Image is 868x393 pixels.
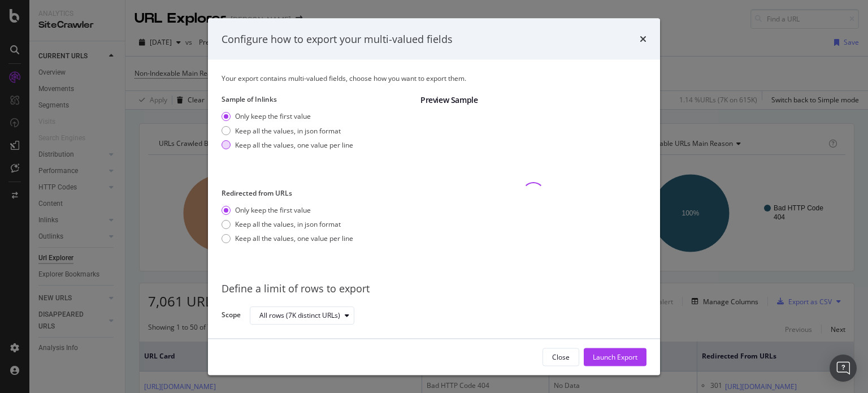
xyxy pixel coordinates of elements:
[222,94,411,104] label: Sample of Inlinks
[593,352,637,361] div: Launch Export
[222,111,353,121] div: Only keep the first value
[235,126,341,135] div: Keep all the values, in json format
[542,348,579,366] button: Close
[222,205,353,214] div: Only keep the first value
[235,205,311,214] div: Only keep the first value
[222,310,241,322] label: Scope
[420,94,646,106] div: Preview Sample
[235,219,341,229] div: Keep all the values, in json format
[222,74,646,83] div: Your export contains multi-valued fields, choose how you want to export them.
[222,219,353,229] div: Keep all the values, in json format
[208,18,660,375] div: modal
[235,140,353,149] div: Keep all the values, one value per line
[222,188,411,197] label: Redirected from URLs
[830,355,857,382] div: Open Intercom Messenger
[640,32,646,46] div: times
[222,282,646,296] div: Define a limit of rows to export
[222,126,353,135] div: Keep all the values, in json format
[222,32,453,46] div: Configure how to export your multi-valued fields
[235,234,353,243] div: Keep all the values, one value per line
[259,312,340,318] div: All rows (7K distinct URLs)
[584,348,646,366] button: Launch Export
[552,352,570,361] div: Close
[250,306,354,324] button: All rows (7K distinct URLs)
[235,111,311,121] div: Only keep the first value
